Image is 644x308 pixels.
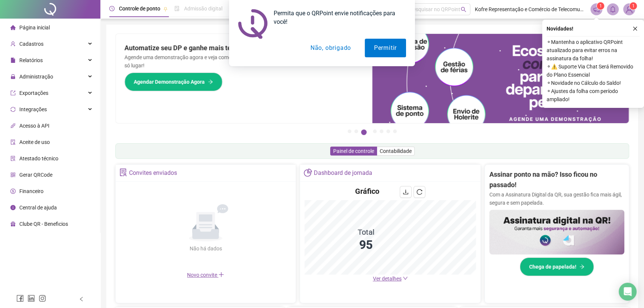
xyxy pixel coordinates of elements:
div: Convites enviados [129,167,177,179]
button: Chega de papelada! [520,257,594,276]
span: Atestado técnico [19,155,58,161]
span: ⚬ ⚠️ Suporte Via Chat Será Removido do Plano Essencial [547,62,640,79]
button: Agendar Demonstração Agora [125,73,222,91]
span: solution [10,156,16,161]
div: Dashboard de jornada [314,167,372,179]
span: ⚬ Novidade no Cálculo do Saldo! [547,79,640,87]
button: 5 [380,129,383,133]
div: Não há dados [171,244,240,253]
span: Chega de papelada! [529,263,576,271]
span: Contabilidade [380,148,412,154]
button: Não, obrigado [301,39,360,57]
span: solution [119,169,127,176]
span: api [10,123,16,128]
button: 4 [373,129,377,133]
span: arrow-right [579,264,585,269]
div: Open Intercom Messenger [619,283,637,301]
img: banner%2Fd57e337e-a0d3-4837-9615-f134fc33a8e6.png [372,34,629,123]
button: 1 [348,129,351,133]
button: Permitir [365,39,406,57]
span: pie-chart [304,169,312,176]
span: left [79,296,84,302]
a: Ver detalhes down [373,276,408,282]
div: Permita que o QRPoint envie notificações para você! [268,9,406,26]
p: Com a Assinatura Digital da QR, sua gestão fica mais ágil, segura e sem papelada. [489,190,624,207]
h2: Assinar ponto na mão? Isso ficou no passado! [489,169,624,190]
span: dollar [10,189,16,194]
span: linkedin [28,295,35,302]
span: facebook [16,295,24,302]
span: Exportações [19,90,48,96]
span: download [403,189,409,195]
span: Financeiro [19,188,44,194]
span: qrcode [10,172,16,177]
span: export [10,90,16,96]
span: reload [416,189,422,195]
img: banner%2F02c71560-61a6-44d4-94b9-c8ab97240462.png [489,210,624,254]
span: info-circle [10,205,16,210]
span: Aceite de uso [19,139,50,145]
button: 6 [386,129,390,133]
span: audit [10,139,16,145]
button: 7 [393,129,397,133]
span: ⚬ Ajustes da folha com período ampliado! [547,87,640,103]
span: Ver detalhes [373,276,402,282]
span: lock [10,74,16,79]
span: Central de ajuda [19,205,57,211]
span: down [403,276,408,281]
span: Acesso à API [19,123,49,129]
span: Clube QR - Beneficios [19,221,68,227]
span: gift [10,221,16,227]
button: 2 [354,129,358,133]
span: Administração [19,74,53,80]
span: Gerar QRCode [19,172,52,178]
span: plus [218,272,224,277]
span: Agendar Demonstração Agora [134,78,205,86]
span: Painel de controle [333,148,374,154]
span: arrow-right [208,79,213,84]
span: instagram [39,295,46,302]
span: Integrações [19,106,47,112]
span: sync [10,107,16,112]
h4: Gráfico [355,186,379,196]
img: notification icon [238,9,268,39]
span: Novo convite [187,272,224,278]
button: 3 [361,129,367,135]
